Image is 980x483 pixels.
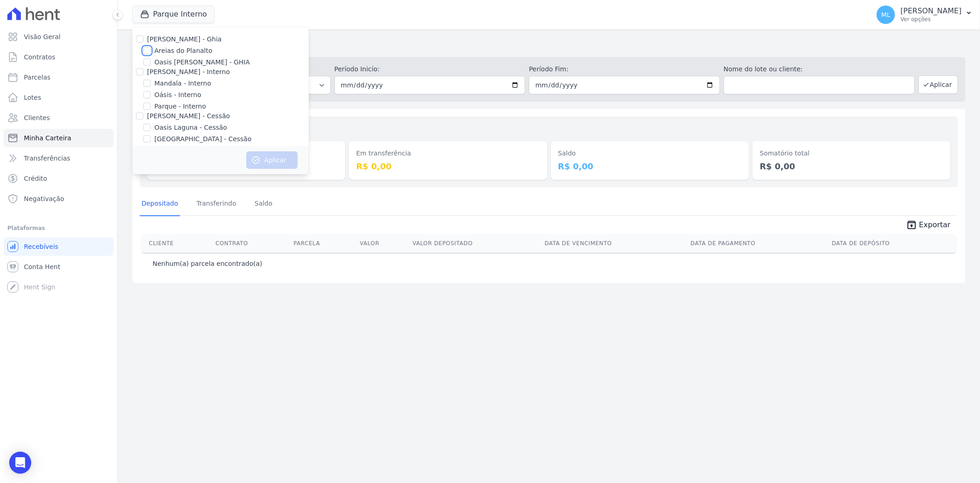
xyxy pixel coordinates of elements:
[24,113,50,122] span: Clientes
[24,133,71,143] span: Minha Carteira
[140,192,180,216] a: Depositado
[356,160,539,172] dd: R$ 0,00
[724,64,915,74] label: Nome do lote ou cliente:
[4,190,113,208] a: Negativação
[154,46,212,56] label: Areias do Planalto
[154,57,250,67] label: Oasis [PERSON_NAME] - GHIA
[4,48,113,66] a: Contratos
[558,160,742,172] dd: R$ 0,00
[147,112,230,120] label: [PERSON_NAME] - Cessão
[901,16,962,23] p: Ver opções
[529,64,720,74] label: Período Fim:
[24,73,51,82] span: Parcelas
[154,134,251,144] label: [GEOGRAPHIC_DATA] - Cessão
[869,2,980,28] button: ML [PERSON_NAME] Ver opções
[558,149,742,158] dt: Saldo
[253,192,274,216] a: Saldo
[147,35,221,43] label: [PERSON_NAME] - Ghia
[4,237,113,256] a: Recebíveis
[24,262,60,271] span: Conta Hent
[919,219,951,230] span: Exportar
[409,234,541,253] th: Valor Depositado
[760,149,943,158] dt: Somatório total
[154,79,211,88] label: Mandala - Interno
[147,68,230,75] label: [PERSON_NAME] - Interno
[901,6,962,16] p: [PERSON_NAME]
[7,223,110,234] div: Plataformas
[918,75,958,94] button: Aplicar
[212,234,290,253] th: Contrato
[4,68,113,86] a: Parcelas
[290,234,356,253] th: Parcela
[4,28,113,46] a: Visão Geral
[24,242,58,251] span: Recebíveis
[356,234,409,253] th: Valor
[154,90,201,100] label: Oásis - Interno
[4,88,113,107] a: Lotes
[24,93,41,102] span: Lotes
[881,11,890,18] span: ML
[195,192,238,216] a: Transferindo
[4,169,113,188] a: Crédito
[4,109,113,127] a: Clientes
[899,219,958,232] a: unarchive Exportar
[4,129,113,147] a: Minha Carteira
[154,123,227,132] label: Oasis Laguna - Cessão
[24,174,47,183] span: Crédito
[4,149,113,167] a: Transferências
[24,154,70,163] span: Transferências
[828,234,956,253] th: Data de Depósito
[153,259,262,268] p: Nenhum(a) parcela encontrado(a)
[132,37,965,53] h2: Minha Carteira
[760,160,943,172] dd: R$ 0,00
[142,234,212,253] th: Cliente
[4,258,113,276] a: Conta Hent
[334,64,526,74] label: Período Inicío:
[356,149,539,158] dt: Em transferência
[24,32,61,41] span: Visão Geral
[132,6,215,23] button: Parque Interno
[24,52,55,62] span: Contratos
[687,234,828,253] th: Data de Pagamento
[906,219,917,230] i: unarchive
[24,194,64,203] span: Negativação
[246,151,298,169] button: Aplicar
[154,102,206,111] label: Parque - Interno
[9,452,31,474] div: Open Intercom Messenger
[541,234,687,253] th: Data de Vencimento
